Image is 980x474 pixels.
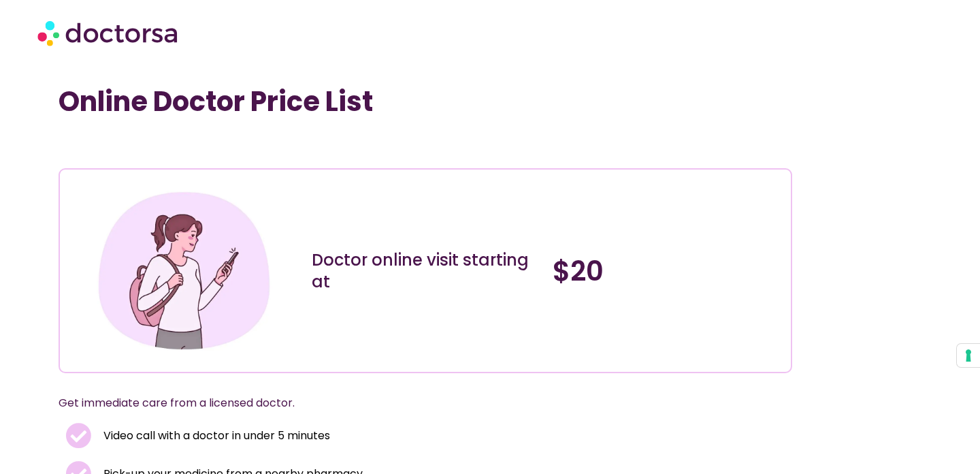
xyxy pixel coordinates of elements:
[93,180,276,362] img: Illustration depicting a young woman in a casual outfit, engaged with her smartphone. She has a p...
[59,85,791,118] h1: Online Doctor Price List
[312,249,539,293] div: Doctor online visit starting at
[59,394,759,413] p: Get immediate care from a licensed doctor.
[65,138,269,155] iframe: Customer reviews powered by Trustpilot
[553,255,780,287] h4: $20
[100,426,330,445] span: Video call with a doctor in under 5 minutes
[957,344,980,367] button: Your consent preferences for tracking technologies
